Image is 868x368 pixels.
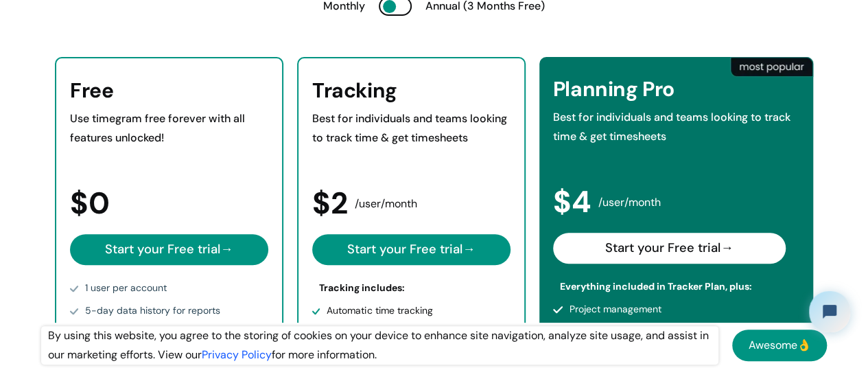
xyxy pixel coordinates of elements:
[70,194,268,214] div: $0
[312,109,511,167] div: Best for individuals and teams looking to track time & get timesheets
[202,347,272,362] a: Privacy Policy
[312,234,511,266] a: Start your Free trial→
[560,277,752,297] div: Everything included in Tracker Plan, plus:
[553,78,799,101] h3: Planning Pro
[70,79,268,102] h3: Free
[41,326,718,365] div: By using this website, you agree to the storing of cookies on your device to enhance site navigat...
[85,279,167,298] div: 1 user per account
[797,279,862,344] iframe: Tidio Chat
[355,194,417,214] span: /user/month
[553,193,799,212] div: $4
[70,109,268,167] div: Use timegram free forever with all features unlocked!
[70,234,268,266] a: Start your Free trial→
[312,79,511,102] h3: Tracking
[720,240,733,256] span: →
[462,241,475,257] span: →
[732,330,827,361] a: Awesome👌
[319,279,405,298] div: Tracking includes:
[220,241,233,257] span: →
[553,233,786,264] a: Start your Free trial→
[553,108,799,165] div: Best for individuals and teams looking to track time & get timesheets
[327,301,432,321] div: Automatic time tracking
[570,300,661,319] div: Project management
[312,194,511,214] div: $2
[85,301,220,321] div: 5-day data history for reports
[598,193,661,212] span: /user/month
